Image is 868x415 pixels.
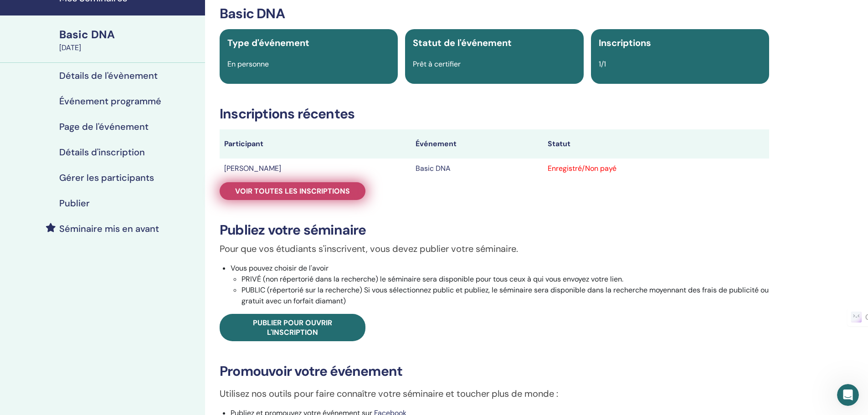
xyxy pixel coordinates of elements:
[59,27,200,42] div: Basic DNA
[413,37,512,49] span: Statut de l'événement
[548,163,765,174] div: Enregistré/Non payé
[59,198,90,209] h4: Publier
[220,129,411,159] th: Participant
[59,121,149,132] h4: Page de l'événement
[220,5,769,22] h3: Basic DNA
[227,37,309,49] span: Type d'événement
[241,274,769,285] li: PRIVÉ (non répertorié dans la recherche) le séminaire sera disponible pour tous ceux à qui vous e...
[59,147,145,158] h4: Détails d'inscription
[220,159,411,179] td: [PERSON_NAME]
[59,70,158,81] h4: Détails de l'évènement
[411,159,543,179] td: Basic DNA
[220,106,769,122] h3: Inscriptions récentes
[543,129,769,159] th: Statut
[599,59,606,69] span: 1/1
[231,263,769,307] li: Vous pouvez choisir de l'avoir
[220,387,769,400] p: Utilisez nos outils pour faire connaître votre séminaire et toucher plus de monde :
[220,314,365,341] a: Publier pour ouvrir l'inscription
[59,96,161,107] h4: Événement programmé
[241,285,769,307] li: PUBLIC (répertorié sur la recherche) Si vous sélectionnez public et publiez, le séminaire sera di...
[54,27,205,53] a: Basic DNA[DATE]
[59,172,154,183] h4: Gérer les participants
[235,186,350,196] span: Voir toutes les inscriptions
[227,59,269,69] span: En personne
[220,242,769,256] p: Pour que vos étudiants s'inscrivent, vous devez publier votre séminaire.
[220,182,365,200] a: Voir toutes les inscriptions
[599,37,651,49] span: Inscriptions
[413,59,461,69] span: Prêt à certifier
[59,42,200,53] div: [DATE]
[220,363,769,379] h3: Promouvoir votre événement
[253,318,332,337] span: Publier pour ouvrir l'inscription
[59,223,159,234] h4: Séminaire mis en avant
[837,384,859,406] iframe: Intercom live chat
[220,222,769,238] h3: Publiez votre séminaire
[411,129,543,159] th: Événement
